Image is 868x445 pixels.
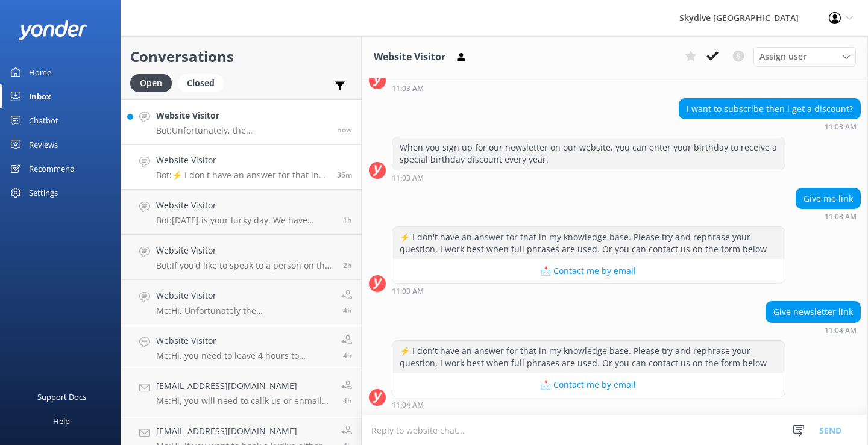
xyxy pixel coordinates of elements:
[156,109,328,122] h4: Website Visitor
[753,47,856,66] div: Assign User
[121,235,361,280] a: Website VisitorBot:If you’d like to speak to a person on the Skydive Australia team, please call ...
[392,137,785,169] div: When you sign up for our newsletter on our website, you can enter your birthday to receive a spec...
[825,327,857,334] strong: 11:04 AM
[337,125,352,135] span: Oct 02 2025 11:40am (UTC +10:00) Australia/Brisbane
[156,334,332,347] h4: Website Visitor
[121,190,361,235] a: Website VisitorBot:[DATE] is your lucky day. We have exclusive offers when you book direct! Visit...
[392,373,785,397] button: 📩 Contact me by email
[156,305,332,316] p: Me: Hi, Unfortunately the [GEOGRAPHIC_DATA] location is not operating, if you would like a refund...
[121,325,361,370] a: Website VisitorMe:Hi, you need to leave 4 hours to complete your Skydive, Blue Skies4h
[679,122,861,131] div: Oct 02 2025 11:03am (UTC +10:00) Australia/Brisbane
[343,350,352,361] span: Oct 02 2025 07:12am (UTC +10:00) Australia/Brisbane
[29,157,75,181] div: Recommend
[392,227,785,259] div: ⚡ I don't have an answer for that in my knowledge base. Please try and rephrase your question, I ...
[156,244,334,257] h4: Website Visitor
[156,425,332,438] h4: [EMAIL_ADDRESS][DOMAIN_NAME]
[156,170,328,181] p: Bot: ⚡ I don't have an answer for that in my knowledge base. Please try and rephrase your questio...
[156,379,332,393] h4: [EMAIL_ADDRESS][DOMAIN_NAME]
[343,305,352,316] span: Oct 02 2025 07:14am (UTC +10:00) Australia/Brisbane
[392,84,785,92] div: Oct 02 2025 11:03am (UTC +10:00) Australia/Brisbane
[121,280,361,325] a: Website VisitorMe:Hi, Unfortunately the [GEOGRAPHIC_DATA] location is not operating, if you would...
[825,213,857,220] strong: 11:03 AM
[766,302,860,322] div: Give newsletter link
[130,45,352,68] h2: Conversations
[156,125,328,136] p: Bot: Unfortunately, the [GEOGRAPHIC_DATA] and [GEOGRAPHIC_DATA] locations are no longer operation...
[29,60,51,84] div: Home
[766,326,861,334] div: Oct 02 2025 11:04am (UTC +10:00) Australia/Brisbane
[392,175,424,182] strong: 11:03 AM
[37,385,86,409] div: Support Docs
[156,396,332,406] p: Me: Hi, you will need to callk us or enmail us [DOMAIN_NAME] once the voucher has expired, we can...
[121,99,361,145] a: Website VisitorBot:Unfortunately, the [GEOGRAPHIC_DATA] and [GEOGRAPHIC_DATA] locations are no lo...
[759,50,807,63] span: Assign user
[796,188,860,209] div: Give me link
[392,173,785,182] div: Oct 02 2025 11:03am (UTC +10:00) Australia/Brisbane
[392,259,785,283] button: 📩 Contact me by email
[343,260,352,270] span: Oct 02 2025 09:21am (UTC +10:00) Australia/Brisbane
[337,170,352,180] span: Oct 02 2025 11:04am (UTC +10:00) Australia/Brisbane
[130,74,172,92] div: Open
[392,341,785,373] div: ⚡ I don't have an answer for that in my knowledge base. Please try and rephrase your question, I ...
[156,154,328,167] h4: Website Visitor
[392,85,424,92] strong: 11:03 AM
[121,145,361,190] a: Website VisitorBot:⚡ I don't have an answer for that in my knowledge base. Please try and rephras...
[18,20,87,40] img: yonder-white-logo.png
[392,400,785,409] div: Oct 02 2025 11:04am (UTC +10:00) Australia/Brisbane
[130,76,178,89] a: Open
[29,84,51,108] div: Inbox
[392,287,785,295] div: Oct 02 2025 11:03am (UTC +10:00) Australia/Brisbane
[679,99,860,119] div: I want to subscribe then i get a discount?
[29,108,58,132] div: Chatbot
[392,402,424,409] strong: 11:04 AM
[53,409,70,433] div: Help
[29,181,58,205] div: Settings
[156,289,332,302] h4: Website Visitor
[343,215,352,225] span: Oct 02 2025 10:10am (UTC +10:00) Australia/Brisbane
[156,260,334,271] p: Bot: If you’d like to speak to a person on the Skydive Australia team, please call [PHONE_NUMBER]...
[121,370,361,415] a: [EMAIL_ADDRESS][DOMAIN_NAME]Me:Hi, you will need to callk us or enmail us [DOMAIN_NAME] once the ...
[374,49,445,65] h3: Website Visitor
[796,212,861,220] div: Oct 02 2025 11:03am (UTC +10:00) Australia/Brisbane
[29,132,58,157] div: Reviews
[343,396,352,406] span: Oct 02 2025 07:10am (UTC +10:00) Australia/Brisbane
[178,76,230,89] a: Closed
[156,350,332,361] p: Me: Hi, you need to leave 4 hours to complete your Skydive, Blue Skies
[392,288,424,295] strong: 11:03 AM
[178,74,224,92] div: Closed
[156,215,334,226] p: Bot: [DATE] is your lucky day. We have exclusive offers when you book direct! Visit our specials ...
[156,199,334,212] h4: Website Visitor
[825,123,857,131] strong: 11:03 AM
